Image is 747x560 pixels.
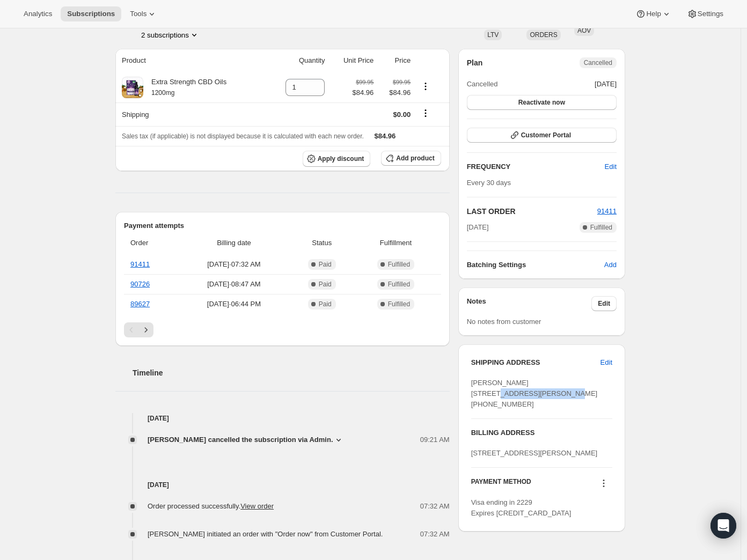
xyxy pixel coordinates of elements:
[629,6,678,21] button: Help
[467,161,605,172] h2: FREQUENCY
[124,220,441,231] h2: Payment attempts
[598,256,623,274] button: Add
[319,300,332,308] span: Paid
[133,367,450,378] h2: Timeline
[267,49,328,72] th: Quantity
[471,449,598,457] span: [STREET_ADDRESS][PERSON_NAME]
[124,231,178,255] th: Order
[357,238,434,248] span: Fulfillment
[148,502,274,510] span: Order processed successfully.
[467,260,604,270] h6: Batching Settings
[318,154,364,163] span: Apply discount
[467,222,489,233] span: [DATE]
[646,10,661,18] span: Help
[293,238,350,248] span: Status
[605,161,617,172] span: Edit
[148,434,344,445] button: [PERSON_NAME] cancelled the subscription via Admin.
[521,131,571,139] span: Customer Portal
[467,206,597,217] h2: LAST ORDER
[130,10,147,18] span: Tools
[122,77,143,98] img: product img
[471,357,600,368] h3: SHIPPING ADDRESS
[471,498,572,517] span: Visa ending in 2229 Expires [CREDIT_CARD_DATA]
[123,6,164,21] button: Tools
[353,87,374,98] span: $84.96
[356,79,373,85] small: $99.95
[577,27,591,34] span: AOV
[130,300,150,308] a: 89627
[698,10,723,18] span: Settings
[115,102,267,126] th: Shipping
[240,502,274,510] a: View order
[388,280,410,289] span: Fulfilled
[467,57,483,68] h2: Plan
[598,158,623,175] button: Edit
[467,95,617,110] button: Reactivate now
[138,322,153,337] button: Next
[530,31,557,39] span: ORDERS
[393,79,411,85] small: $99.95
[594,354,619,371] button: Edit
[393,110,411,119] span: $0.00
[130,280,150,288] a: 90726
[467,128,617,143] button: Customer Portal
[388,300,410,308] span: Fulfilled
[381,151,441,166] button: Add product
[417,107,434,119] button: Shipping actions
[467,179,511,187] span: Every 30 days
[388,260,410,269] span: Fulfilled
[518,98,565,107] span: Reactivate now
[115,49,267,72] th: Product
[303,151,371,167] button: Apply discount
[487,31,499,39] span: LTV
[115,413,450,424] h4: [DATE]
[319,280,332,289] span: Paid
[181,279,287,290] span: [DATE] · 08:47 AM
[396,154,434,163] span: Add product
[143,77,226,98] div: Extra Strength CBD Oils
[375,132,396,140] span: $84.96
[597,206,617,217] button: 91411
[148,530,383,538] span: [PERSON_NAME] initiated an order with "Order now" from Customer Portal.
[420,501,450,512] span: 07:32 AM
[124,322,441,337] nav: Pagination
[590,223,612,232] span: Fulfilled
[420,434,450,445] span: 09:21 AM
[711,513,736,539] div: Open Intercom Messenger
[584,58,612,67] span: Cancelled
[181,299,287,310] span: [DATE] · 06:44 PM
[17,6,58,21] button: Analytics
[595,79,617,90] span: [DATE]
[597,207,617,215] a: 91411
[680,6,730,21] button: Settings
[328,49,377,72] th: Unit Price
[61,6,121,21] button: Subscriptions
[148,434,333,445] span: [PERSON_NAME] cancelled the subscription via Admin.
[471,428,612,438] h3: BILLING ADDRESS
[380,87,411,98] span: $84.96
[122,132,364,140] span: Sales tax (if applicable) is not displayed because it is calculated with each new order.
[24,10,52,18] span: Analytics
[467,318,541,326] span: No notes from customer
[181,238,287,248] span: Billing date
[604,260,617,270] span: Add
[319,260,332,269] span: Paid
[420,529,450,540] span: 07:32 AM
[141,30,200,40] button: Product actions
[115,480,450,490] h4: [DATE]
[181,259,287,270] span: [DATE] · 07:32 AM
[471,379,598,408] span: [PERSON_NAME] [STREET_ADDRESS][PERSON_NAME] [PHONE_NUMBER]
[467,296,592,311] h3: Notes
[467,79,498,90] span: Cancelled
[598,299,610,308] span: Edit
[130,260,150,268] a: 91411
[151,89,174,97] small: 1200mg
[591,296,617,311] button: Edit
[377,49,414,72] th: Price
[67,10,115,18] span: Subscriptions
[471,477,531,492] h3: PAYMENT METHOD
[600,357,612,368] span: Edit
[417,80,434,92] button: Product actions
